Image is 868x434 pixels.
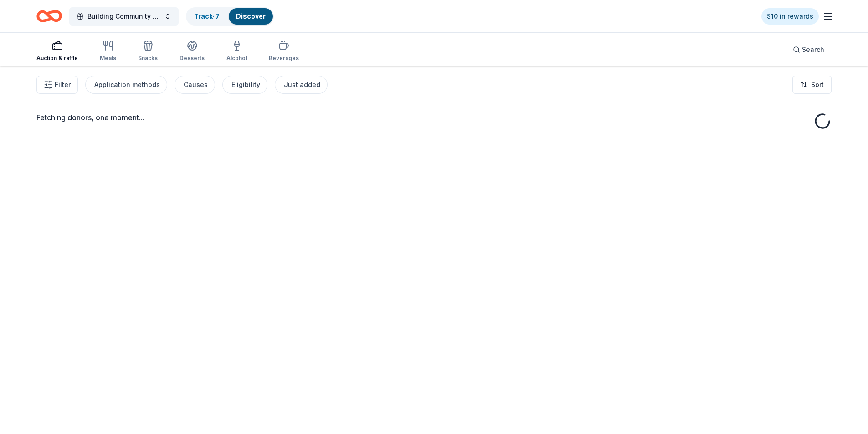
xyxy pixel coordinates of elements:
div: Fetching donors, one moment... [36,112,832,123]
button: Causes [175,76,215,94]
div: Beverages [269,55,299,62]
a: Discover [236,12,266,20]
button: Auction & raffle [36,36,78,66]
div: Application methods [94,79,160,90]
button: Meals [100,36,116,66]
button: Application methods [85,76,167,94]
button: Just added [275,76,328,94]
div: Snacks [138,55,158,62]
div: Just added [284,79,320,90]
button: Filter [36,76,78,94]
span: Building Community and [MEDICAL_DATA] Awareness: The 8th Annual Superhero Fun Run/Walk for [MEDIC... [87,11,160,22]
div: Alcohol [226,55,247,62]
button: Alcohol [226,36,247,66]
button: Desserts [180,36,205,66]
div: Eligibility [231,79,260,90]
button: Track· 7Discover [186,7,274,26]
button: Building Community and [MEDICAL_DATA] Awareness: The 8th Annual Superhero Fun Run/Walk for [MEDIC... [69,7,179,26]
button: Snacks [138,36,158,66]
a: Track· 7 [194,12,220,20]
a: $10 in rewards [761,8,819,25]
div: Causes [184,79,208,90]
div: Meals [100,55,116,62]
div: Desserts [180,55,205,62]
span: Sort [811,79,824,90]
button: Search [786,41,832,59]
span: Search [802,44,824,55]
button: Eligibility [222,76,267,94]
button: Beverages [269,36,299,66]
div: Auction & raffle [36,55,78,62]
button: Sort [792,76,832,94]
a: Home [36,5,62,27]
span: Filter [55,79,71,90]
